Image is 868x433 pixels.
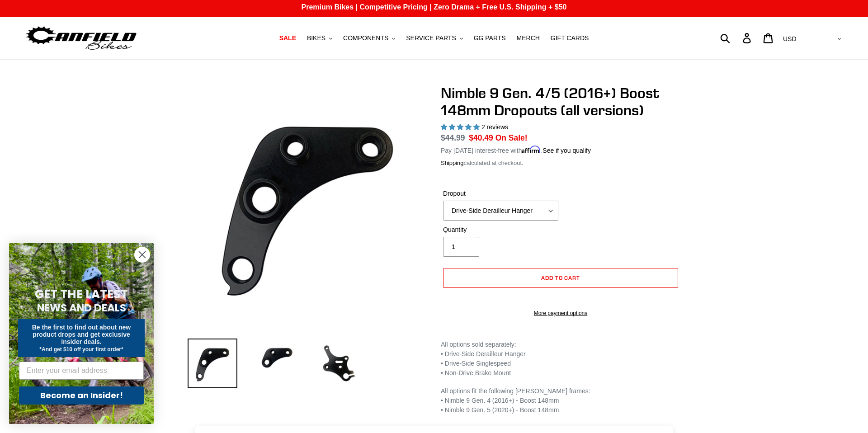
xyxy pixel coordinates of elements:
a: SALE [275,32,301,44]
span: • Nimble 9 Gen. 5 (2020+) - Boost 148mm [441,406,559,414]
h1: Nimble 9 Gen. 4/5 (2016+) Boost 148mm Dropouts (all versions) [441,85,680,119]
a: See if you qualify - Learn more about Affirm Financing (opens in modal) [542,147,591,154]
button: BIKES [302,32,337,44]
button: SERVICE PARTS [401,32,467,44]
a: GG PARTS [469,32,510,44]
span: SALE [279,34,296,42]
span: Add to cart [541,274,580,281]
span: GET THE LATEST [35,286,128,302]
span: BIKES [307,34,325,42]
p: Pay [DATE] interest-free with . [441,144,591,155]
span: Be the first to find out about new product drops and get exclusive insider deals. [32,324,131,345]
span: 2 reviews [481,123,508,131]
span: SERVICE PARTS [406,34,456,42]
s: $44.99 [441,133,465,142]
button: COMPONENTS [339,32,400,44]
input: Enter your email address [19,362,144,380]
a: GIFT CARDS [546,32,594,44]
span: GG PARTS [474,34,506,42]
span: 5.00 stars [441,123,481,131]
img: Load image into Gallery viewer, Nimble 9 Gen. 4/5 (2016+) Boost 148mm Dropouts (all versions) [251,339,301,388]
div: calculated at checkout. [441,159,680,168]
a: Shipping [441,160,464,167]
a: MERCH [512,32,544,44]
span: NEWS AND DEALS [37,301,126,315]
label: Quantity [443,225,558,235]
a: More payment options [443,309,678,317]
img: Canfield Bikes [25,24,138,52]
span: GIFT CARDS [551,34,589,42]
button: Add to cart [443,268,678,288]
button: Become an Insider! [19,386,144,405]
label: Dropout [443,189,558,198]
span: Affirm [522,146,541,153]
span: $40.49 [469,133,493,142]
span: *And get $10 off your first order* [39,346,123,353]
span: COMPONENTS [343,34,388,42]
span: On Sale! [495,132,528,144]
input: Search [725,28,748,48]
p: All options sold separately: • Drive-Side Derailleur Hanger • Drive-Side Singlespeed • Non-Drive ... [441,340,680,378]
img: Load image into Gallery viewer, Nimble 9 Gen. 4/5 (2016+) Boost 148mm Dropouts (all versions) [188,339,237,388]
button: Close dialog [134,247,150,263]
p: All options fit the following [PERSON_NAME] frames: • Nimble 9 Gen. 4 (2016+) - Boost 148mm [441,386,680,415]
span: MERCH [517,34,540,42]
img: Load image into Gallery viewer, Nimble 9 Gen. 4/5 (2016+) Boost 148mm Dropouts (all versions) [314,339,364,388]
